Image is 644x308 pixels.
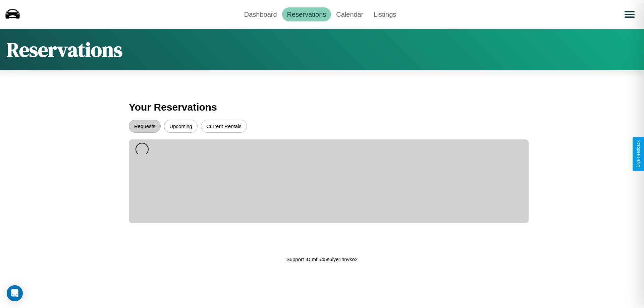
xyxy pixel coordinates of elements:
[239,7,282,21] a: Dashboard
[286,255,358,264] p: Support ID: mfi545s6iye1hnvko2
[129,120,161,133] button: Requests
[7,36,122,63] h1: Reservations
[636,140,641,168] div: Give Feedback
[331,7,368,21] a: Calendar
[129,98,515,116] h3: Your Reservations
[201,120,247,133] button: Current Rentals
[164,120,198,133] button: Upcoming
[7,285,23,301] div: Open Intercom Messenger
[620,5,639,24] button: Open menu
[368,7,401,21] a: Listings
[282,7,331,21] a: Reservations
